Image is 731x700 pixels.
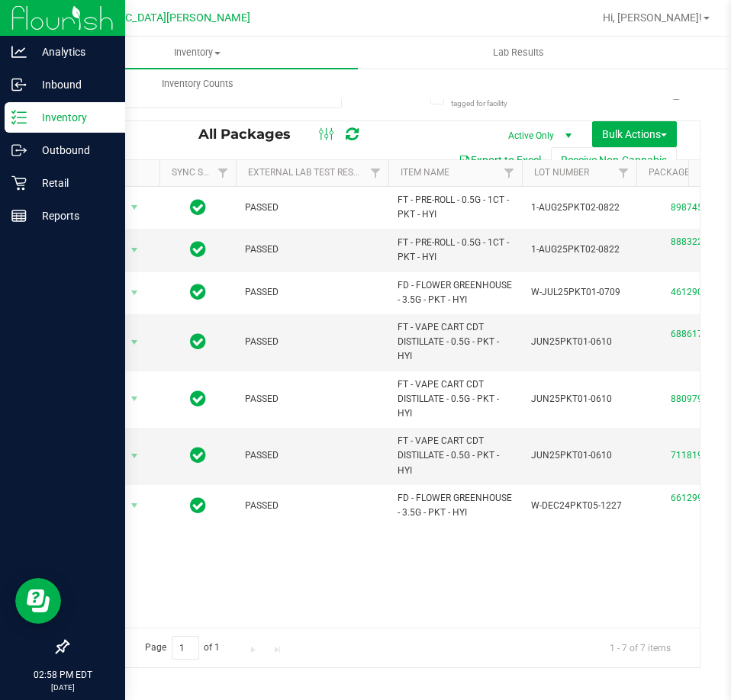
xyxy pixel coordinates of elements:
span: In Sync [190,445,206,466]
inline-svg: Outbound [11,143,27,158]
span: JUN25PKT01-0610 [531,335,627,349]
p: [DATE] [7,682,118,693]
inline-svg: Inventory [11,110,27,125]
span: select [125,495,144,516]
a: Sync Status [172,167,230,178]
span: In Sync [190,388,206,409]
span: [GEOGRAPHIC_DATA][PERSON_NAME] [62,11,250,24]
span: All Packages [198,126,306,143]
span: 1-AUG25PKT02-0822 [531,201,627,215]
p: Reports [27,207,118,225]
a: Lab Results [358,37,679,69]
inline-svg: Inbound [11,77,27,92]
span: Inventory Counts [141,77,254,91]
span: JUN25PKT01-0610 [531,392,627,406]
span: 1-AUG25PKT02-0822 [531,242,627,257]
span: W-JUL25PKT01-0709 [531,285,627,300]
p: Inventory [27,108,118,127]
span: W-DEC24PKT05-1227 [531,499,627,513]
p: Retail [27,174,118,192]
span: 1 - 7 of 7 items [597,636,683,659]
span: FT - PRE-ROLL - 0.5G - 1CT - PKT - HYI [398,193,513,222]
span: Lab Results [472,46,565,59]
a: Filter [611,160,636,186]
a: Filter [497,160,522,186]
input: 1 [172,636,199,660]
span: In Sync [190,331,206,352]
span: In Sync [190,197,206,218]
p: Analytics [27,43,118,61]
span: FT - PRE-ROLL - 0.5G - 1CT - PKT - HYI [398,236,513,265]
inline-svg: Analytics [11,44,27,59]
inline-svg: Retail [11,175,27,191]
a: Package ID [649,167,700,178]
span: PASSED [245,285,379,300]
span: PASSED [245,392,379,406]
a: Lot Number [534,167,589,178]
span: Bulk Actions [602,128,667,140]
span: Inventory [37,46,358,59]
a: Filter [211,160,236,186]
span: select [125,239,144,261]
span: select [125,388,144,409]
span: In Sync [190,281,206,303]
a: External Lab Test Result [248,167,368,178]
p: Inbound [27,75,118,94]
span: FD - FLOWER GREENHOUSE - 3.5G - PKT - HYI [398,278,513,307]
button: Bulk Actions [592,121,677,147]
span: FD - FLOWER GREENHOUSE - 3.5G - PKT - HYI [398,491,513,520]
a: Inventory [37,37,358,69]
button: Receive Non-Cannabis [551,147,677,173]
span: JUN25PKT01-0610 [531,448,627,463]
span: PASSED [245,499,379,513]
iframe: Resource center [15,578,61,624]
span: In Sync [190,495,206,516]
p: 02:58 PM EDT [7,668,118,682]
a: Item Name [401,167,449,178]
a: Filter [363,160,388,186]
span: select [125,332,144,353]
span: select [125,445,144,467]
inline-svg: Reports [11,208,27,223]
button: Export to Excel [449,147,551,173]
span: FT - VAPE CART CDT DISTILLATE - 0.5G - PKT - HYI [398,320,513,364]
span: PASSED [245,448,379,463]
span: select [125,197,144,218]
p: Outbound [27,141,118,159]
span: PASSED [245,242,379,257]
span: In Sync [190,239,206,260]
span: FT - VAPE CART CDT DISTILLATE - 0.5G - PKT - HYI [398,434,513,478]
a: Inventory Counts [37,68,358,100]
span: PASSED [245,335,379,349]
span: Hi, [PERSON_NAME]! [603,11,702,24]
span: PASSED [245,201,379,215]
span: FT - VAPE CART CDT DISTILLATE - 0.5G - PKT - HYI [398,377,513,422]
span: Page of 1 [132,636,233,660]
span: select [125,282,144,303]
